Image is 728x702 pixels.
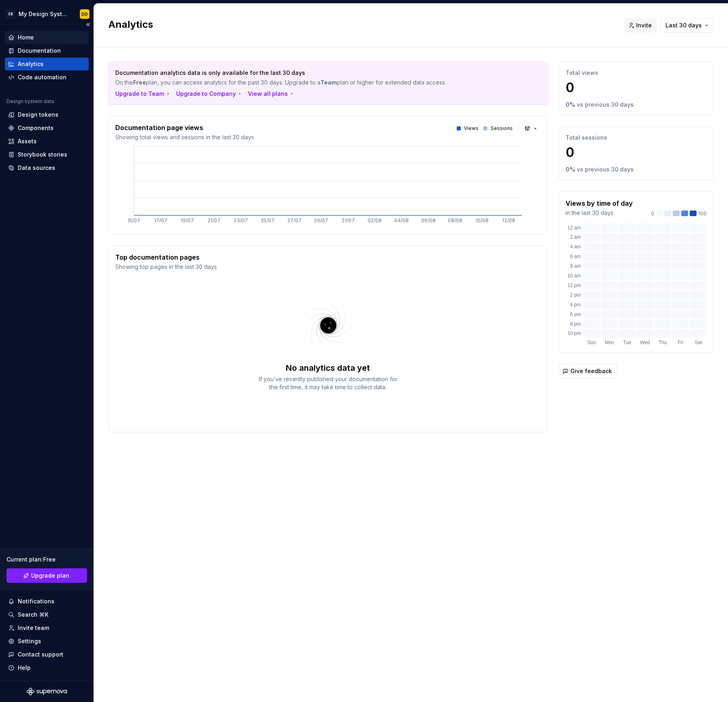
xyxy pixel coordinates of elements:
[678,340,683,345] text: Fri
[559,364,617,378] button: Give feedback
[5,71,89,84] a: Code automation
[6,555,87,564] div: Current plan : Free
[5,595,89,608] button: Notifications
[5,608,89,621] button: Search ⌘K
[5,122,89,134] a: Components
[19,10,70,18] div: My Design System
[18,164,55,172] div: Data sources
[587,340,596,345] text: Sun
[115,123,254,132] p: Documentation page views
[640,340,650,345] text: Wed
[568,225,581,231] text: 12 am
[115,133,254,141] p: Showing total views and sessions in the last 30 days
[5,44,89,57] a: Documentation
[636,21,652,29] span: Invite
[18,60,44,68] div: Analytics
[566,80,707,96] p: 0
[566,165,575,173] p: 0 %
[5,108,89,121] a: Design tokens
[18,33,34,41] div: Home
[18,664,31,672] div: Help
[448,217,462,223] tspan: 08/08
[18,111,58,119] div: Design tokens
[287,217,302,223] tspan: 27/07
[234,217,248,223] tspan: 23/07
[464,125,478,132] p: Views
[368,217,382,223] tspan: 02/08
[5,635,89,648] a: Settings
[577,165,634,173] p: vs previous 30 days
[208,217,220,223] tspan: 21/07
[623,340,632,345] text: Tue
[5,661,89,674] button: Help
[248,90,295,98] button: View all plans
[6,568,87,583] a: Upgrade plan
[568,273,581,279] text: 10 am
[570,234,581,240] text: 2 am
[18,47,61,55] div: Documentation
[666,21,702,29] span: Last 30 days
[176,90,243,98] button: Upgrade to Company
[570,312,581,317] text: 6 pm
[18,597,54,605] div: Notifications
[394,217,409,223] tspan: 04/08
[127,217,140,223] tspan: 15/07
[660,18,713,33] button: Last 30 days
[115,263,217,271] p: Showing top pages in the last 30 days
[566,101,575,109] p: 0 %
[27,688,67,696] svg: Supernova Logo
[5,621,89,634] a: Invite team
[570,367,612,375] span: Give feedback
[320,79,337,86] strong: Team
[570,302,581,308] text: 4 pm
[570,244,581,250] text: 4 am
[2,5,92,23] button: ESMy Design SystemDD
[286,362,370,374] div: No analytics data yet
[491,125,513,132] p: Sessions
[605,340,614,345] text: Mon
[18,124,54,132] div: Components
[115,90,171,98] button: Upgrade to Team
[570,263,581,269] text: 8 am
[181,217,194,223] tspan: 19/07
[18,650,63,659] div: Contact support
[475,217,489,223] tspan: 10/08
[5,58,89,70] a: Analytics
[18,73,67,81] div: Code automation
[6,9,15,19] div: ES
[502,217,515,223] tspan: 12/08
[659,340,667,345] text: Thu
[566,145,707,161] p: 0
[568,283,581,288] text: 12 pm
[18,137,37,145] div: Assets
[314,217,328,223] tspan: 29/07
[566,209,633,217] p: in the last 30 days
[566,134,707,142] p: Total sessions
[6,98,54,105] div: Design system data
[133,79,146,86] strong: Free
[651,211,707,217] div: 100
[115,78,484,87] p: On the plan, you can access analytics for the past 30 days. Upgrade to a plan or higher for exten...
[5,135,89,148] a: Assets
[18,624,49,632] div: Invite team
[566,198,633,208] p: Views by time of day
[5,148,89,161] a: Storybook stories
[566,69,707,77] p: Total views
[115,69,484,77] p: Documentation analytics data is only available for the last 30 days
[5,161,89,174] a: Data sources
[115,252,217,262] p: Top documentation pages
[568,330,581,336] text: 10 pm
[570,292,581,298] text: 2 pm
[18,637,41,645] div: Settings
[570,321,581,327] text: 8 pm
[577,101,634,109] p: vs previous 30 days
[624,18,657,33] button: Invite
[421,217,436,223] tspan: 06/08
[5,648,89,661] button: Contact support
[18,151,67,159] div: Storybook stories
[81,11,88,17] div: DD
[570,254,581,259] text: 6 am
